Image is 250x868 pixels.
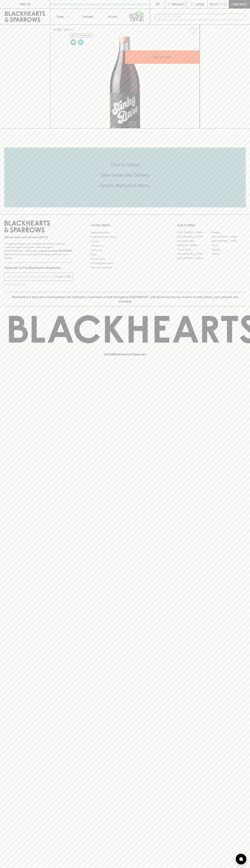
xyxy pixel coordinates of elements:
p: Checkout [231,2,247,6]
div: Call to action block [4,148,246,207]
a: Tastings [75,9,100,24]
a: Geelong [211,248,246,252]
a: [GEOGRAPHIC_DATA] [177,230,211,235]
p: FIND US [19,2,31,6]
a: [PERSON_NAME] [177,243,211,248]
button: Add to wishlist [188,26,198,35]
a: Made without the use of any animal products. [70,38,77,46]
p: OTHER AREAS [91,223,159,228]
p: Blackhearts & Sparrows acknowledges the traditional Custodians of land throughout [GEOGRAPHIC_DAT... [7,295,243,303]
strong: Liquor License #32064953 [39,249,72,252]
p: Sibling owned and run since [DATE] [4,235,73,239]
a: HOME [53,28,61,31]
a: [GEOGRAPHIC_DATA] [211,235,246,239]
a: FAQ's [91,252,159,257]
a: Terms & Conditions [91,265,159,270]
a: Fitzroy [211,243,246,248]
a: Gift Cards [91,248,159,252]
p: ADD TO CART [153,55,172,59]
a: Careers [91,239,159,243]
p: Login [195,2,204,6]
img: bubble-icon [239,857,243,861]
p: Wishlist [172,2,185,6]
a: [GEOGRAPHIC_DATA] [177,256,211,260]
p: 0 [224,3,226,5]
button: Shop [50,9,75,24]
p: $0.00 [210,2,218,6]
p: Tastings [82,14,93,19]
input: Try "Pinot noir" [163,14,243,20]
p: It is against the law to sell or supply alcohol to, or to obtain alcohol on behalf of a person un... [4,242,73,260]
button: SUBSCRIBE [55,273,73,281]
a: Brunswick West [177,239,211,243]
h5: Uber Same-Day Delivery [4,172,246,178]
img: Vegan [70,39,76,45]
input: e.g. jane@blackheartsandsparrows.com.au [7,274,55,280]
p: Stores [108,14,117,19]
a: SHOP [64,28,72,31]
a: Stores [100,9,125,24]
a: Contact Us [91,244,159,248]
a: Braddon [211,230,246,235]
a: Shipping Information [91,261,159,265]
a: [GEOGRAPHIC_DATA] [177,235,211,239]
a: Prahran [211,252,246,256]
button: Add to wishlist [70,33,93,38]
h5: Click & Collect [4,162,246,168]
a: [GEOGRAPHIC_DATA] [177,252,211,256]
h5: Across Melbourne Metro [4,183,246,188]
p: We will never spam you [4,283,73,286]
a: [GEOGRAPHIC_DATA] [211,239,246,243]
p: Shop [56,14,64,19]
p: Subscribe to The Blackhearts Newsletter [4,266,73,270]
a: Business & Bulk Gifting [91,235,159,239]
a: Bottle Drop FAQ's [91,230,159,235]
p: SUBSCRIBE [56,275,71,279]
img: 40506.png [50,37,200,128]
a: Fitzroy North [177,248,211,252]
p: OUR STORES [177,223,246,228]
a: Privacy Policy [91,257,159,261]
img: Chilled Red [78,39,84,45]
button: ADD TO CART [125,50,200,64]
a: Wonderful as is, but a slight chill will enhance the aromatics and give it a beautiful crunch. [77,38,85,46]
